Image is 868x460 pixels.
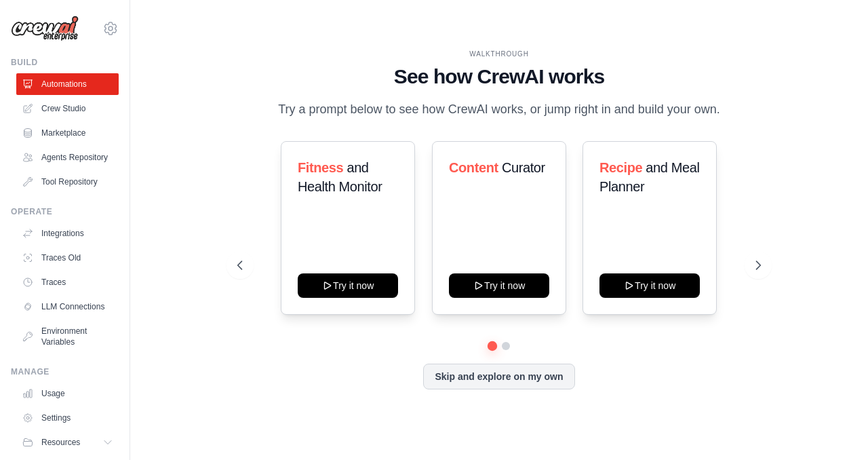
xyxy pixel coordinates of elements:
button: Try it now [599,273,700,298]
p: Try a prompt below to see how CrewAI works, or jump right in and build your own. [271,100,727,119]
iframe: Chat Widget [800,395,868,460]
a: Settings [16,407,119,429]
a: LLM Connections [16,296,119,318]
a: Traces [16,271,119,293]
a: Crew Studio [16,98,119,119]
span: and Meal Planner [599,160,699,194]
div: Build [11,57,119,68]
a: Agents Repository [16,147,119,168]
button: Try it now [449,273,549,298]
a: Environment Variables [16,320,119,353]
a: Integrations [16,223,119,244]
span: Content [449,160,498,175]
a: Tool Repository [16,171,119,193]
span: Recipe [599,160,642,175]
img: Logo [11,16,79,41]
button: Skip and explore on my own [423,364,574,389]
div: WALKTHROUGH [237,49,760,59]
div: Operate [11,206,119,217]
div: Manage [11,366,119,377]
span: Resources [41,437,80,448]
button: Resources [16,432,119,453]
a: Usage [16,383,119,404]
a: Traces Old [16,247,119,269]
a: Automations [16,73,119,95]
a: Marketplace [16,122,119,144]
button: Try it now [298,273,398,298]
h1: See how CrewAI works [237,64,760,89]
span: Fitness [298,160,343,175]
span: Curator [502,160,545,175]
